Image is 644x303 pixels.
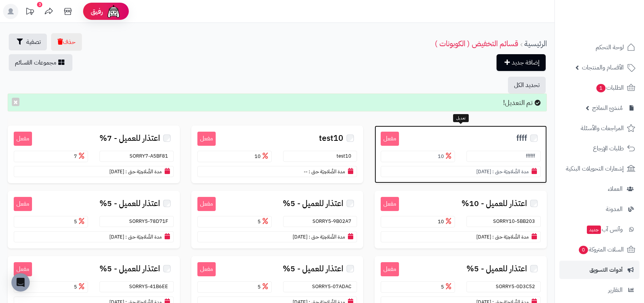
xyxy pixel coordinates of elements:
small: مفعل [14,262,32,276]
span: 10 [438,153,453,160]
span: المدونة [606,204,623,214]
small: مفعل [381,132,399,146]
a: المراجعات والأسئلة [559,119,639,137]
a: العملاء [559,180,639,198]
span: ffff [516,134,527,143]
a: المدونة [559,200,639,218]
small: مفعل [381,197,399,211]
small: مدة الصَّلاحِيَة حتى : [492,233,529,240]
small: SORRY5-41B6EE [129,283,172,290]
span: 7 [74,153,86,160]
a: تحديثات المنصة [20,4,39,21]
span: اعتذار للعميل - 5% [99,199,160,208]
small: مفعل [197,197,216,211]
small: SORRY5-9B02A7 [312,218,355,225]
a: مفعل ffff ffffff 10 مدة الصَّلاحِيَة حتى : [DATE] [375,126,547,183]
span: [DATE] [476,168,491,175]
small: مفعل [197,132,216,146]
small: ffffff [526,152,539,160]
button: × [12,98,19,106]
a: وآتس آبجديد [559,220,639,239]
span: [DATE] [293,233,308,240]
span: اعتذار للعميل - 5% [466,264,527,273]
small: مدة الصَّلاحِيَة حتى : [492,168,529,175]
button: تصفية [9,34,47,50]
span: 1 [596,84,606,92]
span: اعتذار للعميل - 10% [461,199,527,208]
span: -- [304,168,308,175]
a: مفعل اعتذار للعميل - 7% SORRY7-A5BF81 7 مدة الصَّلاحِيَة حتى : [DATE] [8,126,180,183]
small: مفعل [197,262,216,276]
a: مجموعات القسائم [9,54,72,71]
small: مدة الصَّلاحِيَة حتى : [125,233,162,240]
div: Open Intercom Messenger [11,273,30,292]
span: رفيق [91,7,103,16]
a: مفعل test10 test10 10 مدة الصَّلاحِيَة حتى : -- [191,126,364,183]
span: اعتذار للعميل - 5% [283,264,343,273]
span: اعتذار للعميل - 7% [99,134,160,143]
span: 5 [258,218,270,225]
small: مدة الصَّلاحِيَة حتى : [309,168,345,175]
a: إضافة جديد [497,54,546,71]
small: مفعل [14,197,32,211]
small: مدة الصَّلاحِيَة حتى : [309,233,345,240]
div: تعديل [453,114,469,122]
span: test10 [319,134,343,143]
span: 5 [74,283,86,290]
a: مفعل اعتذار للعميل - 5% SORRY5-9B02A7 5 مدة الصَّلاحِيَة حتى : [DATE] [191,191,364,248]
span: 5 [258,283,270,290]
span: أدوات التسويق [590,264,623,275]
span: [DATE] [476,233,491,240]
span: الأقسام والمنتجات [582,62,624,73]
span: اعتذار للعميل - 5% [99,264,160,273]
a: مفعل اعتذار للعميل - 5% SORRY5-78D71F 5 مدة الصَّلاحِيَة حتى : [DATE] [8,191,180,248]
small: SORRY10-5BB203 [493,218,539,225]
span: المراجعات والأسئلة [581,123,624,134]
a: لوحة التحكم [559,38,639,56]
small: مفعل [381,262,399,276]
button: تحديد الكل [508,77,546,93]
span: إشعارات التحويلات البنكية [566,163,624,174]
small: مفعل [14,132,32,146]
img: logo-2.png [592,21,637,37]
small: SORRY5-0D3C52 [496,283,539,290]
small: test10 [336,152,355,160]
a: قسائم التخفيض ( الكوبونات ) [435,38,518,49]
span: تصفية [26,37,41,47]
img: ai-face.png [106,4,121,19]
a: أدوات التسويق [559,261,639,279]
span: 10 [438,218,453,225]
span: جديد [587,226,601,234]
small: مدة الصَّلاحِيَة حتى : [125,168,162,175]
button: حذف [51,33,82,51]
span: 0 [579,246,588,254]
a: التقارير [559,281,639,299]
a: الطلبات1 [559,79,639,97]
div: 3 [37,2,42,7]
span: 5 [74,218,86,225]
span: التقارير [608,285,623,295]
span: [DATE] [109,233,124,240]
span: وآتس آب [586,224,623,235]
span: مُنشئ النماذج [592,103,623,113]
small: SORRY5-78D71F [129,218,172,225]
a: إشعارات التحويلات البنكية [559,160,639,178]
span: طلبات الإرجاع [593,143,624,154]
small: SORRY7-A5BF81 [130,152,172,160]
small: SORRY5-07ADAC [312,283,355,290]
span: لوحة التحكم [596,42,624,53]
a: الرئيسية [524,38,547,49]
span: اعتذار للعميل - 5% [283,199,343,208]
span: 5 [441,283,453,290]
a: طلبات الإرجاع [559,139,639,158]
span: السلات المتروكة [578,244,624,255]
span: [DATE] [109,168,124,175]
span: 10 [255,153,270,160]
span: الطلبات [596,82,624,93]
a: السلات المتروكة0 [559,240,639,259]
a: مفعل اعتذار للعميل - 10% SORRY10-5BB203 10 مدة الصَّلاحِيَة حتى : [DATE] [375,191,547,248]
span: العملاء [608,184,623,194]
div: تم التعديل! [8,93,547,112]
